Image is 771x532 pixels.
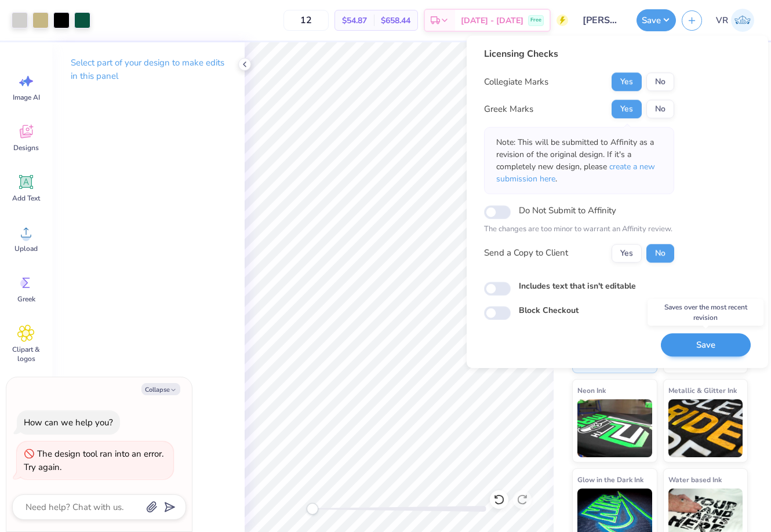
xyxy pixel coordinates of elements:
span: Add Text [12,194,40,203]
span: Glow in the Dark Ink [577,473,643,486]
div: Accessibility label [307,503,318,515]
span: $54.87 [342,14,367,27]
span: Free [530,16,541,24]
span: Water based Ink [668,473,722,486]
span: VR [716,14,728,27]
button: Yes [612,244,642,263]
span: Designs [13,143,39,152]
input: – – [283,10,329,31]
button: No [646,244,674,263]
p: The changes are too minor to warrant an Affinity review. [484,224,674,235]
div: Send a Copy to Client [484,247,568,260]
button: No [646,100,674,118]
div: How can we help you? [24,417,113,428]
span: Image AI [13,93,40,102]
button: Collapse [141,383,180,395]
input: Untitled Design [574,9,631,32]
button: Yes [612,72,642,91]
div: Greek Marks [484,103,533,116]
img: Neon Ink [577,399,652,457]
img: Metallic & Glitter Ink [668,399,743,457]
span: Clipart & logos [7,345,45,363]
p: Note: This will be submitted to Affinity as a revision of the original design. If it's a complete... [496,136,662,185]
div: Collegiate Marks [484,75,548,89]
div: The design tool ran into an error. Try again. [24,448,163,473]
span: $658.44 [381,14,410,27]
button: Save [637,9,676,31]
button: No [646,72,674,91]
label: Block Checkout [519,304,579,316]
span: [DATE] - [DATE] [461,14,523,27]
label: Do Not Submit to Affinity [519,203,616,218]
span: Upload [14,244,38,253]
label: Includes text that isn't editable [519,280,636,292]
span: Metallic & Glitter Ink [668,384,737,396]
img: Val Rhey Lodueta [731,9,754,32]
a: VR [711,9,759,32]
span: Greek [17,294,35,304]
button: Yes [612,100,642,118]
span: Neon Ink [577,384,606,396]
button: Save [661,333,751,357]
div: Licensing Checks [484,47,674,61]
p: Select part of your design to make edits in this panel [71,56,226,83]
div: Saves over the most recent revision [648,299,763,326]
